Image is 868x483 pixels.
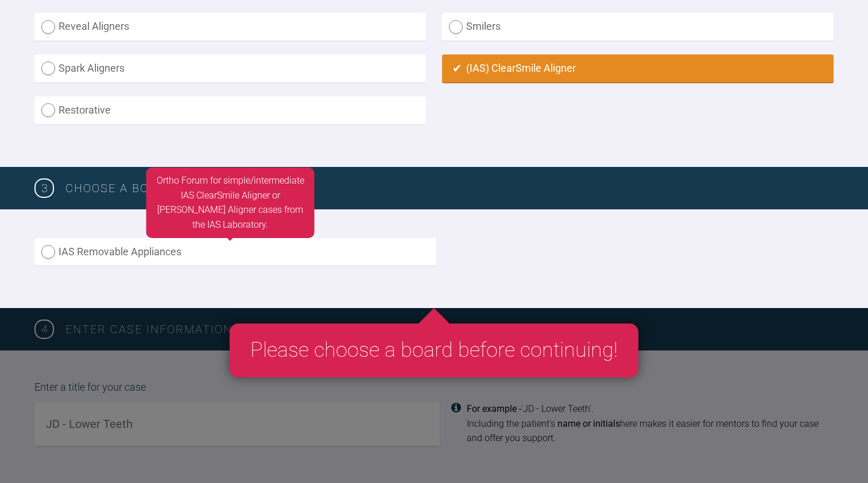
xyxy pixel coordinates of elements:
label: Reveal Aligners [34,13,426,41]
label: (IAS) ClearSmile Aligner [442,54,834,83]
span: 3 [34,178,54,198]
h3: Choose a board [65,179,834,197]
label: IAS Removable Appliances [34,238,436,266]
div: Ortho Forum for simple/intermediate IAS ClearSmile Aligner or [PERSON_NAME] Aligner cases from th... [146,168,315,237]
div: Please choose a board before continuing! [230,324,638,377]
label: Spark Aligners [34,54,426,83]
label: Smilers [442,13,834,41]
label: Restorative [34,96,426,124]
